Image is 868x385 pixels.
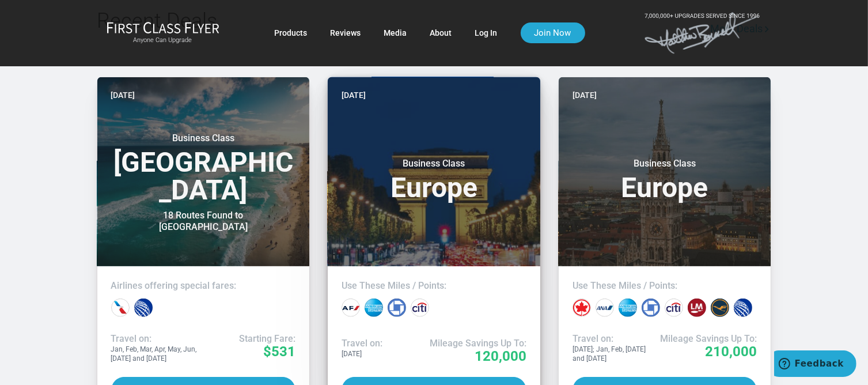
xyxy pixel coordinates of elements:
a: About [430,22,452,43]
small: Business Class [362,158,506,169]
h3: Europe [342,158,526,202]
div: United miles [734,299,752,317]
div: Chase points [388,299,406,317]
h3: [GEOGRAPHIC_DATA] [111,133,296,204]
div: United [134,299,153,317]
a: Join Now [521,22,585,43]
div: Air France miles [342,299,360,317]
div: Citi points [411,299,429,317]
h3: Europe [573,158,757,202]
time: [DATE] [111,89,135,101]
div: Citi points [665,299,683,317]
h4: Use These Miles / Points: [342,280,526,292]
img: First Class Flyer [107,21,219,33]
div: Amex points [619,299,637,317]
iframe: Opens a widget where you can find more information [774,350,856,379]
div: Lufthansa miles [711,299,729,317]
a: Log In [475,22,498,43]
a: Products [275,22,308,43]
small: Business Class [593,158,737,169]
div: All Nippon miles [596,299,614,317]
h4: Airlines offering special fares: [111,280,296,292]
div: Chase points [642,299,660,317]
a: Reviews [331,22,361,43]
h4: Use These Miles / Points: [573,280,757,292]
div: Air Canada miles [573,299,591,317]
div: American Airlines [111,299,130,317]
small: Anyone Can Upgrade [107,36,219,44]
a: Media [384,22,407,43]
time: [DATE] [573,89,597,101]
div: LifeMiles [688,299,706,317]
a: First Class FlyerAnyone Can Upgrade [107,21,219,44]
small: Business Class [131,133,275,144]
div: Amex points [365,299,383,317]
time: [DATE] [342,89,366,101]
div: 18 Routes Found to [GEOGRAPHIC_DATA] [131,210,275,233]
